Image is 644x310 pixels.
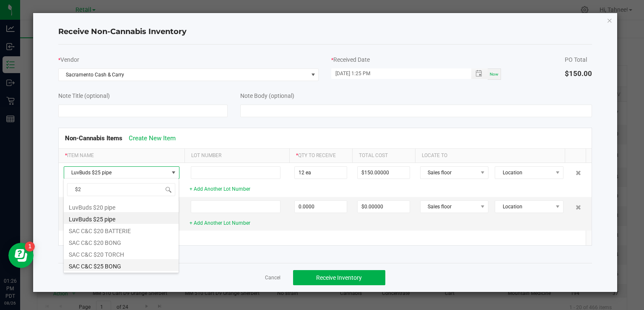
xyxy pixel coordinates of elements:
span: Location [495,167,553,179]
a: + Add Another Lot Number [190,220,250,226]
div: Note Body (optional) [240,92,592,100]
button: Close [607,15,613,25]
div: Received Date [331,55,501,64]
span: LuvBuds $25 pipe [64,167,169,179]
button: Receive Inventory [293,270,385,285]
span: $150.00 [565,69,592,78]
iframe: Resource center unread badge [25,242,35,252]
span: Toggle popup [471,68,488,79]
span: NO DATA FOUND [495,200,563,213]
span: NO DATA FOUND [495,166,563,179]
iframe: Resource center [8,243,34,268]
th: Locate To [415,149,565,163]
div: Note Title (optional) [58,92,228,100]
h4: Receive Non-Cannabis Inventory [58,26,592,37]
th: Item Name [59,149,184,163]
span: Receive Inventory [316,274,362,281]
span: Sacramento Cash & Carry [59,69,308,81]
div: Vendor [58,55,319,64]
a: + Add Another Lot Number [190,186,250,192]
th: Qty to Receive [289,149,352,163]
th: Lot Number [184,149,289,163]
a: Cancel [265,274,280,281]
div: PO Total [565,55,592,64]
th: Total Cost [352,149,415,163]
span: Sales floor [421,201,478,213]
input: MM/dd/yyyy HH:MM a [331,68,462,79]
a: Create New Item [129,134,176,142]
span: Non-Cannabis Items [65,134,122,142]
span: Location [495,201,553,213]
span: Sales floor [421,167,478,179]
span: Now [490,72,499,76]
